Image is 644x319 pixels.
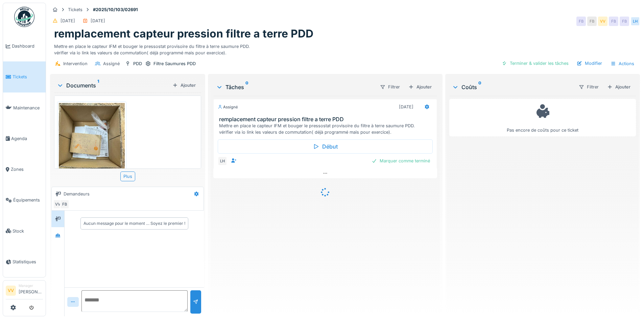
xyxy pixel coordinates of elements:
[63,60,88,67] div: Intervention
[478,83,481,91] sup: 0
[91,18,105,24] div: [DATE]
[576,17,586,26] div: FB
[84,220,185,227] div: Aucun message pour le moment … Soyez le premier !
[218,156,227,166] div: LH
[97,81,99,89] sup: 1
[11,166,43,172] span: Zones
[13,105,43,111] span: Maintenance
[219,116,434,123] h3: remplacement capteur pression filtre a terre PDD
[218,139,432,154] div: Début
[3,154,46,185] a: Zones
[399,104,413,110] div: [DATE]
[454,102,631,133] div: Pas encore de coûts pour ce ticket
[19,283,43,288] div: Manager
[218,104,238,110] div: Assigné
[369,156,433,165] div: Marquer comme terminé
[3,61,46,92] a: Tickets
[245,83,248,91] sup: 0
[3,123,46,154] a: Agenda
[59,103,125,190] img: i4tyv8p8plwqxtef8m8v0ezld9t2
[607,59,637,69] div: Actions
[3,246,46,277] a: Statistiques
[153,60,196,67] div: Filtre Saumures PDD
[499,59,571,68] div: Terminer & valider les tâches
[219,123,434,135] div: Mettre en place le capteur IFM et bouger le pressostat provisoire du filtre à terre saumure PDD. ...
[53,200,63,209] div: VV
[3,216,46,246] a: Stock
[574,59,605,68] div: Modifier
[103,60,120,67] div: Assigné
[68,6,82,13] div: Tickets
[170,81,198,90] div: Ajouter
[620,17,629,26] div: FB
[6,283,43,299] a: VV Manager[PERSON_NAME]
[3,92,46,123] a: Maintenance
[13,74,43,80] span: Tickets
[377,82,403,92] div: Filtrer
[120,171,135,181] div: Plus
[11,135,43,142] span: Agenda
[3,31,46,61] a: Dashboard
[90,6,141,13] strong: #2025/10/103/02691
[587,17,597,26] div: FB
[61,18,75,24] div: [DATE]
[3,185,46,215] a: Équipements
[604,82,633,91] div: Ajouter
[13,228,43,234] span: Stock
[630,17,640,26] div: LH
[452,83,573,91] div: Coûts
[133,60,142,67] div: PDD
[6,286,16,296] li: VV
[13,259,43,265] span: Statistiques
[14,7,34,27] img: Badge_color-CXgf-gQk.svg
[60,200,69,209] div: FB
[64,191,90,197] div: Demandeurs
[609,17,618,26] div: FB
[19,283,43,298] li: [PERSON_NAME]
[57,81,170,89] div: Documents
[13,197,43,203] span: Équipements
[598,17,607,26] div: VV
[12,43,43,49] span: Dashboard
[216,83,374,91] div: Tâches
[576,82,602,92] div: Filtrer
[406,82,434,91] div: Ajouter
[54,41,636,56] div: Mettre en place le capteur IFM et bouger le pressostat provisoire du filtre à terre saumure PDD. ...
[54,27,313,40] h1: remplacement capteur pression filtre a terre PDD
